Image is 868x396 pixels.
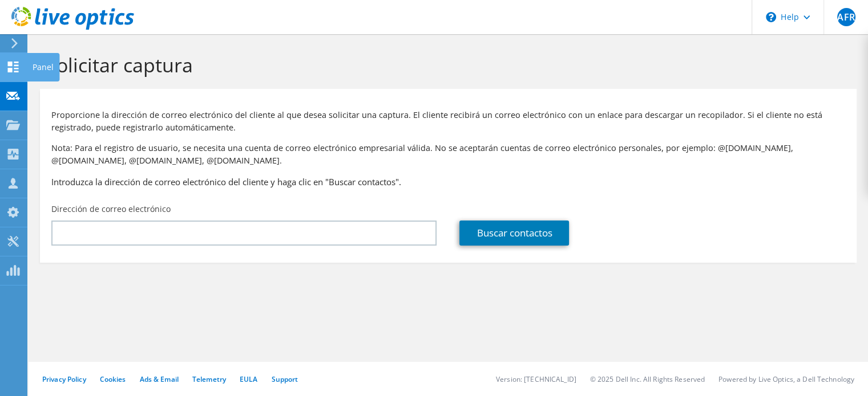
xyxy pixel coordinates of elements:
h1: Solicitar captura [46,53,845,77]
p: Proporcione la dirección de correo electrónico del cliente al que desea solicitar una captura. El... [51,109,845,134]
li: © 2025 Dell Inc. All Rights Reserved [590,374,705,384]
li: Version: [TECHNICAL_ID] [496,374,576,384]
a: Buscar contactos [459,221,569,246]
svg: \n [766,12,776,22]
div: Panel [27,53,59,81]
label: Dirección de correo electrónico [51,203,171,215]
a: Support [271,374,298,384]
p: Nota: Para el registro de usuario, se necesita una cuenta de correo electrónico empresarial válid... [51,142,845,167]
span: AFR [837,8,855,26]
a: Cookies [100,374,126,384]
li: Powered by Live Optics, a Dell Technology [718,374,854,384]
a: EULA [240,374,257,384]
a: Telemetry [192,374,226,384]
a: Privacy Policy [42,374,86,384]
h3: Introduzca la dirección de correo electrónico del cliente y haga clic en "Buscar contactos". [51,175,845,188]
a: Ads & Email [140,374,179,384]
